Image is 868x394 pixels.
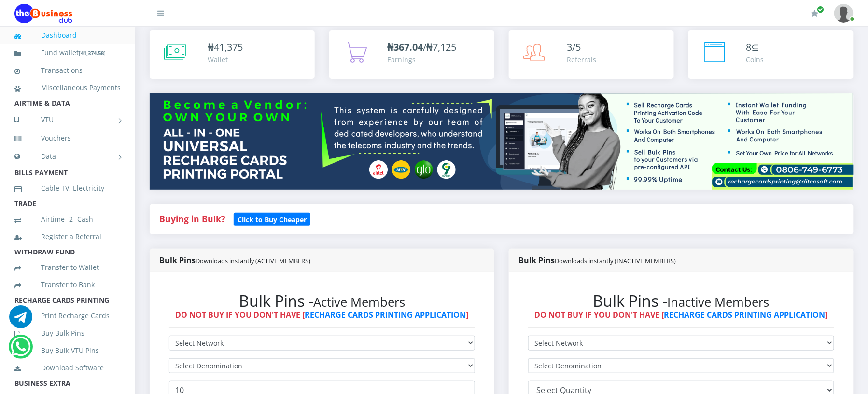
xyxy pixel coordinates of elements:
i: Renew/Upgrade Subscription [812,10,819,17]
a: Chat for support [11,342,30,358]
a: VTU [14,108,121,132]
img: multitenant_rcp.png [150,93,854,190]
strong: Bulk Pins [159,255,310,266]
small: Active Members [313,294,405,310]
strong: DO NOT BUY IF YOU DON'T HAVE [ ] [176,310,469,320]
a: 3/5 Referrals [509,30,674,79]
strong: Buying in Bulk? [159,213,225,225]
img: User [834,4,854,23]
img: Logo [14,4,72,23]
strong: DO NOT BUY IF YOU DON'T HAVE [ ] [535,310,828,320]
a: Dashboard [14,24,121,46]
div: Coins [746,55,764,65]
small: Downloads instantly (INACTIVE MEMBERS) [555,256,676,265]
a: Airtime -2- Cash [14,208,121,230]
span: 41,375 [214,41,243,54]
a: RECHARGE CARDS PRINTING APPLICATION [664,310,826,320]
small: Downloads instantly (ACTIVE MEMBERS) [196,256,310,265]
small: Inactive Members [668,294,770,310]
b: 41,374.58 [81,49,104,56]
a: Buy Bulk VTU Pins [14,339,121,362]
a: Miscellaneous Payments [14,77,121,99]
a: Transfer to Wallet [14,256,121,279]
span: 8 [746,41,752,54]
a: Download Software [14,357,121,379]
a: ₦367.04/₦7,125 Earnings [329,30,494,79]
span: /₦7,125 [387,41,456,54]
a: Register a Referral [14,225,121,248]
div: Earnings [387,55,456,65]
a: Vouchers [14,127,121,149]
a: Data [14,144,121,169]
a: Chat for support [9,312,32,328]
a: Fund wallet[41,374.58] [14,42,121,64]
span: 3/5 [567,41,581,54]
a: Print Recharge Cards [14,305,121,327]
b: Click to Buy Cheaper [238,215,307,224]
div: Referrals [567,55,596,65]
a: Click to Buy Cheaper [234,213,310,225]
div: ₦ [208,40,243,55]
a: ₦41,375 Wallet [150,30,315,79]
h2: Bulk Pins - [169,292,475,310]
div: Wallet [208,55,243,65]
span: Renew/Upgrade Subscription [817,6,825,13]
div: ⊆ [746,40,764,55]
a: Transfer to Bank [14,274,121,296]
a: Transactions [14,59,121,82]
a: Cable TV, Electricity [14,177,121,199]
small: [ ] [79,49,106,56]
b: ₦367.04 [387,41,423,54]
a: Buy Bulk Pins [14,322,121,344]
strong: Bulk Pins [518,255,676,266]
h2: Bulk Pins - [528,292,834,310]
a: RECHARGE CARDS PRINTING APPLICATION [305,310,466,320]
